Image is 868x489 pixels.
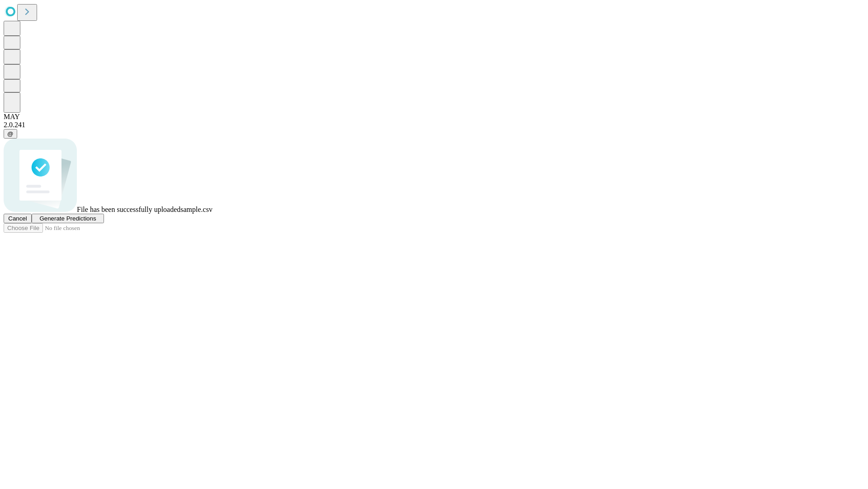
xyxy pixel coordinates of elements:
div: MAY [4,113,864,121]
button: Cancel [4,214,32,223]
span: Cancel [8,215,27,222]
span: Generate Predictions [39,215,96,222]
span: sample.csv [180,206,212,213]
span: @ [7,130,14,137]
button: @ [4,129,17,139]
div: 2.0.241 [4,121,864,129]
span: File has been successfully uploaded [77,206,180,213]
button: Generate Predictions [32,214,104,223]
